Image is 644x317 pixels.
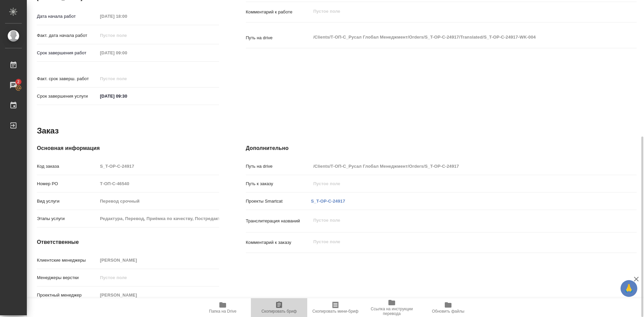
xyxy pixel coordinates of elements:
[98,255,219,265] input: Пустое поле
[98,11,156,21] input: Пустое поле
[98,91,156,101] input: ✎ Введи что-нибудь
[37,292,98,299] p: Проектный менеджер
[307,298,364,317] button: Скопировать мини-бриф
[37,50,98,56] p: Срок завершения работ
[37,144,219,152] h4: Основная информация
[37,180,98,187] p: Номер РО
[37,163,98,170] p: Код заказа
[98,161,219,171] input: Пустое поле
[246,180,311,187] p: Путь к заказу
[209,309,236,314] span: Папка на Drive
[246,9,311,15] p: Комментарий к работе
[261,309,297,314] span: Скопировать бриф
[2,77,25,94] a: 2
[420,298,476,317] button: Обновить файлы
[246,198,311,205] p: Проекты Smartcat
[37,215,98,222] p: Этапы услуги
[246,218,311,224] p: Транслитерация названий
[311,161,604,171] input: Пустое поле
[246,144,637,152] h4: Дополнительно
[432,309,465,314] span: Обновить файлы
[246,163,311,170] p: Путь на drive
[37,125,59,136] h2: Заказ
[364,298,420,317] button: Ссылка на инструкции перевода
[98,48,156,58] input: Пустое поле
[37,198,98,205] p: Вид услуги
[246,35,311,41] p: Путь на drive
[368,307,416,316] span: Ссылка на инструкции перевода
[37,238,219,246] h4: Ответственные
[623,281,635,296] span: 🙏
[37,93,98,100] p: Срок завершения услуги
[311,199,345,204] a: S_T-OP-C-24917
[37,257,98,264] p: Клиентские менеджеры
[98,179,219,189] input: Пустое поле
[37,13,98,20] p: Дата начала работ
[246,239,311,246] p: Комментарий к заказу
[195,298,251,317] button: Папка на Drive
[98,273,219,282] input: Пустое поле
[98,31,156,40] input: Пустое поле
[311,179,604,189] input: Пустое поле
[37,75,98,82] p: Факт. срок заверш. работ
[37,274,98,281] p: Менеджеры верстки
[13,78,23,85] span: 2
[98,74,156,84] input: Пустое поле
[98,196,219,206] input: Пустое поле
[98,290,219,300] input: Пустое поле
[312,309,358,314] span: Скопировать мини-бриф
[251,298,307,317] button: Скопировать бриф
[621,280,637,297] button: 🙏
[37,32,98,39] p: Факт. дата начала работ
[98,214,219,223] input: Пустое поле
[311,32,604,43] textarea: /Clients/Т-ОП-С_Русал Глобал Менеджмент/Orders/S_T-OP-C-24917/Translated/S_T-OP-C-24917-WK-004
